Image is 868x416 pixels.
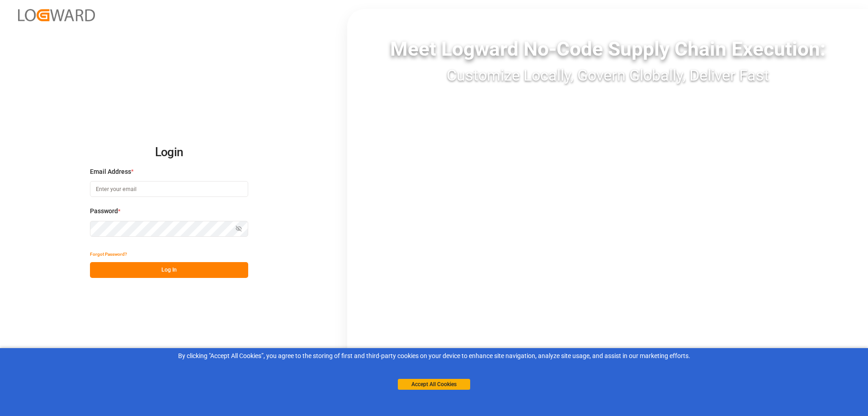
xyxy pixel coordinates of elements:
[90,262,248,278] button: Log In
[90,246,127,262] button: Forgot Password?
[347,64,868,87] div: Customize Locally, Govern Globally, Deliver Fast
[90,138,248,167] h2: Login
[90,206,118,216] span: Password
[398,379,470,390] button: Accept All Cookies
[6,351,862,361] div: By clicking "Accept All Cookies”, you agree to the storing of first and third-party cookies on yo...
[18,9,95,21] img: Logward_new_orange.png
[90,181,248,197] input: Enter your email
[90,167,131,177] span: Email Address
[347,34,868,64] div: Meet Logward No-Code Supply Chain Execution:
